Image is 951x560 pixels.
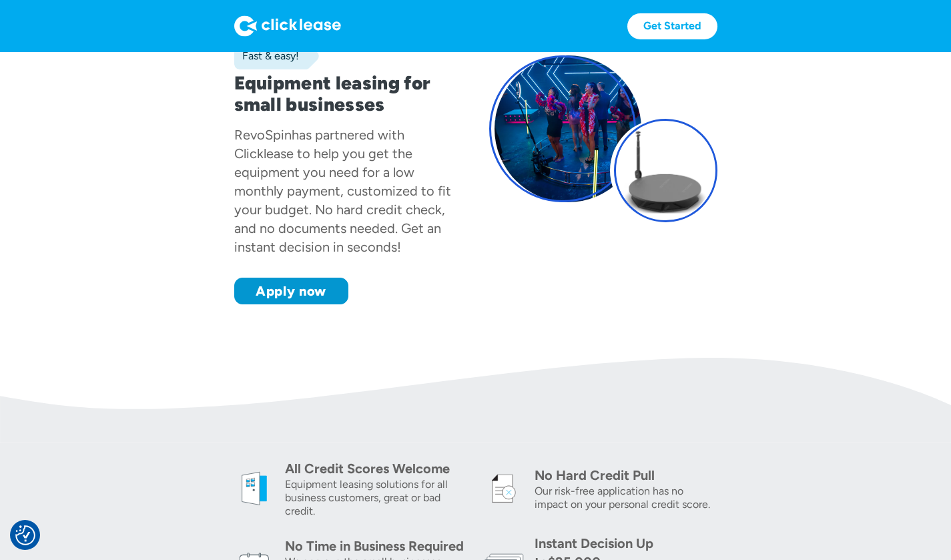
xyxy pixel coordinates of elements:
div: RevoSpin [234,127,292,143]
img: credit icon [484,469,524,509]
img: welcome icon [234,469,274,509]
img: Revisit consent button [15,525,35,545]
div: Our risk-free application has no impact on your personal credit score. [535,485,717,511]
div: No Hard Credit Pull [535,466,717,485]
button: Consent Preferences [15,525,35,545]
div: Equipment leasing solutions for all business customers, great or bad credit. [285,478,468,518]
div: Fast & easy! [234,49,299,63]
h1: Equipment leasing for small businesses [234,72,462,115]
img: Logo [234,15,341,37]
a: Apply now [234,278,348,304]
div: No Time in Business Required [285,537,468,555]
a: Get Started [627,13,717,39]
div: All Credit Scores Welcome [285,459,468,478]
div: has partnered with Clicklease to help you get the equipment you need for a low monthly payment, c... [234,127,451,255]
